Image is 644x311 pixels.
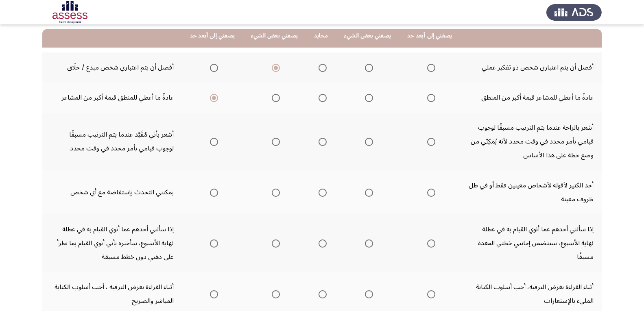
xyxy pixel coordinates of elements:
[546,1,602,24] img: Assess Talent Management logo
[207,135,218,148] mat-radio-group: Select an option
[207,91,218,104] mat-radio-group: Select an option
[424,287,435,301] mat-radio-group: Select an option
[243,24,306,48] th: يصفني بعض الشيء
[460,113,602,170] td: أشعر بالراحة عندما يتم الترتيب مسبقًا لوجوب قيامي بأمر محدد في وقت محدد لأنه يُمَكِنّي من وضع خطة...
[399,24,460,48] th: يصفني إلى أبعد حد
[362,91,373,104] mat-radio-group: Select an option
[207,287,218,301] mat-radio-group: Select an option
[269,236,280,250] mat-radio-group: Select an option
[424,236,435,250] mat-radio-group: Select an option
[207,185,218,199] mat-radio-group: Select an option
[269,185,280,199] mat-radio-group: Select an option
[315,236,327,250] mat-radio-group: Select an option
[269,135,280,148] mat-radio-group: Select an option
[362,236,373,250] mat-radio-group: Select an option
[42,113,182,170] td: أشعر بأني مُقَيَّد عندما يتم الترتيب مسبقًا لوجوب قيامي بأمر محدد في وقت محدد
[207,61,218,74] mat-radio-group: Select an option
[42,170,182,214] td: يمكنني التحدث بإستفاضة مع أي شخص
[424,61,435,74] mat-radio-group: Select an option
[315,287,327,301] mat-radio-group: Select an option
[269,91,280,104] mat-radio-group: Select an option
[460,52,602,83] td: أفضل أن يتم اعتباري شخص ذو تفكير عملي
[336,24,399,48] th: يصفني بعض الشيء
[207,236,218,250] mat-radio-group: Select an option
[42,214,182,272] td: إذا سألني أحدهم عما أنوي القيام به في عطلة نهاية الأسبوع، سأخبره بأني أنوي القيام بما يطرأ على ذه...
[269,61,280,74] mat-radio-group: Select an option
[315,135,327,148] mat-radio-group: Select an option
[460,214,602,272] td: إذا سألني أحدهم عما أنوي القيام به في عطلة نهاية الأسبوع، ستتضمن إجابتي خطتي المعدة مسبقًا
[269,287,280,301] mat-radio-group: Select an option
[42,83,182,113] td: عادةً ما أعطي للمنطق قيمة أكبر من المشاعر
[362,287,373,301] mat-radio-group: Select an option
[42,52,182,83] td: أفضل أن يتم اعتباري شخص مبدع / خلَاق
[182,24,243,48] th: يصفني إلى أبعد حد
[306,24,336,48] th: محايد
[424,91,435,104] mat-radio-group: Select an option
[424,185,435,199] mat-radio-group: Select an option
[315,61,327,74] mat-radio-group: Select an option
[362,135,373,148] mat-radio-group: Select an option
[460,83,602,113] td: عادةً ما أعطي للمشاعر قيمة أكبر من المنطق
[362,185,373,199] mat-radio-group: Select an option
[42,1,98,24] img: Assessment logo of PersonalityBasic Assessment
[460,170,602,214] td: أجد الكثير لأقوله لأشخاص معينين فقط أو في ظل ظروف معينة
[424,135,435,148] mat-radio-group: Select an option
[362,61,373,74] mat-radio-group: Select an option
[315,91,327,104] mat-radio-group: Select an option
[315,185,327,199] mat-radio-group: Select an option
